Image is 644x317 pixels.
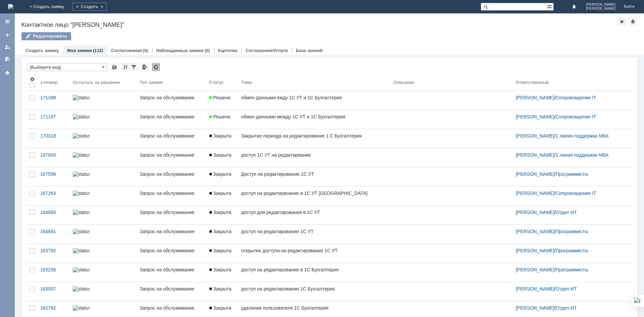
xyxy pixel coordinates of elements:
th: Номер [38,74,70,91]
a: доступ на редактирование 1С УТ [238,225,391,244]
a: Сопровождение IT [556,114,596,119]
a: [PERSON_NAME] [516,171,554,177]
div: Добавить в избранное [618,17,626,25]
div: 167605 [40,152,67,158]
a: доступ на редактирвоание в 1С УТ [GEOGRAPHIC_DATA] [238,187,391,205]
div: Тип заявки [140,80,163,85]
a: Запрос на обслуживание [137,129,206,148]
div: Осталось на решение [73,80,120,85]
a: Решена [207,91,238,110]
a: База знаний [296,48,322,53]
a: [PERSON_NAME] [516,191,554,196]
a: statusbar-100 (1).png [70,263,137,282]
span: Настройки [30,76,35,82]
a: Запрос на обслуживание [137,167,206,186]
img: statusbar-100 (1).png [73,229,90,234]
div: доступ на редактирование 1С УТ [241,229,388,234]
a: [PERSON_NAME] [516,286,554,292]
a: Наблюдаемые заявки [156,48,204,53]
a: 1 линия поддержки МБК [556,152,609,158]
img: logo [8,4,13,9]
th: Статус [207,74,238,91]
div: / [516,152,624,158]
a: [PERSON_NAME] [516,95,554,100]
a: Отдел ИТ [556,305,577,311]
a: Соглашения/Услуги [246,48,288,53]
div: Номер [44,80,58,85]
div: 167264 [40,191,67,196]
img: statusbar-100 (1).png [73,171,90,177]
a: Запрос на обслуживание [137,148,206,167]
span: Решена [209,114,230,119]
a: statusbar-100 (1).png [70,129,137,148]
a: Запрос на обслуживание [137,244,206,263]
div: Тема [241,80,252,85]
div: Запрос на обслуживание [140,152,204,158]
a: Отдел ИТ [556,286,577,292]
div: 171398 [40,95,67,100]
div: доступ на редактирвоание в 1С УТ [GEOGRAPHIC_DATA] [241,191,388,196]
a: 163792 [38,244,70,263]
div: Запрос на обслуживание [140,133,204,139]
img: statusbar-100 (1).png [73,114,90,119]
a: Доступ на редактирование 1С УТ [238,167,391,186]
a: 167596 [38,167,70,186]
a: 164893 [38,206,70,224]
a: [PERSON_NAME] [516,133,554,139]
div: Фильтрация... [130,63,138,71]
a: Перейти на домашнюю страницу [8,4,13,9]
a: [PERSON_NAME] [516,114,554,119]
img: statusbar-100 (1).png [73,267,90,272]
a: Решена [207,110,238,129]
a: Программисты [556,248,588,253]
a: обмен данными ежду 1С УТ и 1С Бухгалтерия [238,91,391,110]
div: / [516,171,624,177]
span: [PERSON_NAME] [586,7,616,11]
a: Программисты [556,229,588,234]
div: Сохранить вид [110,63,118,71]
a: Мои заявки [2,42,13,52]
a: доступ 1С УТ на редактирвание [238,148,391,167]
a: Запрос на обслуживание [137,91,206,110]
a: 163256 [38,263,70,282]
div: / [516,248,624,253]
a: statusbar-100 (1).png [70,225,137,244]
div: Сделать домашней страницей [629,17,637,25]
div: доступ 1С УТ на редактирвание [241,152,388,158]
img: statusbar-100 (1).png [73,305,90,311]
a: доступ на редактирование 1С Бухгалтерия [238,282,391,301]
span: Закрыта [209,305,231,311]
a: 170318 [38,129,70,148]
a: Закрыта [207,263,238,282]
img: statusbar-100 (1).png [73,95,90,100]
div: Создать [72,3,107,11]
div: 163792 [40,248,67,253]
a: 167605 [38,148,70,167]
a: Закрыта [207,148,238,167]
div: Запрос на обслуживание [140,171,204,177]
a: Запрос на обслуживание [137,187,206,205]
div: / [516,210,624,215]
div: / [516,133,624,139]
a: statusbar-100 (1).png [70,206,137,224]
img: statusbar-100 (1).png [73,248,90,253]
span: Расширенный поиск [547,3,553,9]
div: доступ для редактирования в 1С УТ [241,210,388,215]
div: / [516,95,624,100]
div: / [516,286,624,292]
a: Запрос на обслуживание [137,225,206,244]
div: (0) [205,48,210,53]
a: [PERSON_NAME] [516,152,554,158]
a: 171398 [38,91,70,110]
div: 170318 [40,133,67,139]
a: Карточка [218,48,237,53]
a: 163007 [38,282,70,301]
span: Закрыта [209,171,231,177]
div: Запрос на обслуживание [140,229,204,234]
div: 164691 [40,229,67,234]
div: Закрытие периода на редактирование 1 С Бухгалтерия [241,133,388,139]
a: Запрос на обслуживание [137,206,206,224]
a: Программисты [556,171,588,177]
a: доступ для редактирования в 1С УТ [238,206,391,224]
div: Экспорт списка [141,63,149,71]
